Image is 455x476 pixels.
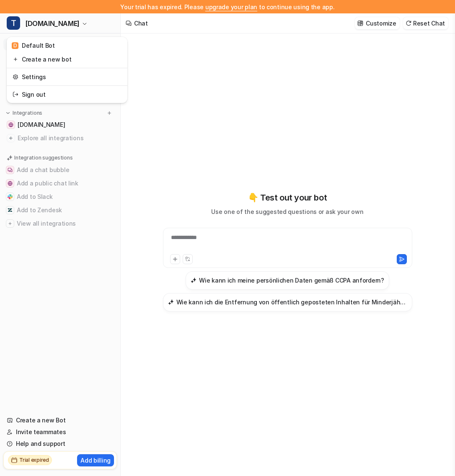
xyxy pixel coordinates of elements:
[7,37,127,103] div: T[DOMAIN_NAME]
[13,72,18,81] img: reset
[13,90,18,99] img: reset
[9,70,125,84] a: Settings
[12,42,18,49] span: D
[7,16,20,30] span: T
[9,87,125,101] a: Sign out
[9,52,125,66] a: Create a new bot
[25,18,80,29] span: [DOMAIN_NAME]
[12,41,55,50] div: Default Bot
[13,55,18,64] img: reset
